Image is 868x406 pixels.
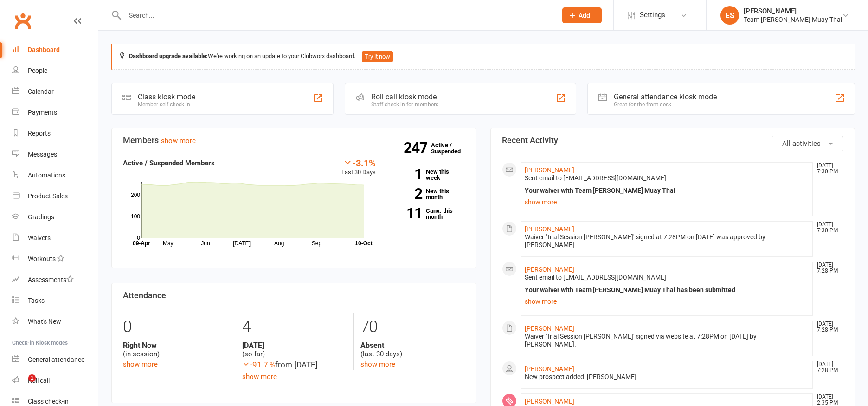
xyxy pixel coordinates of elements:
[122,9,550,22] input: Search...
[772,136,843,151] button: All activities
[242,313,347,341] div: 4
[525,333,809,348] div: Waiver 'Trial Session [PERSON_NAME]' signed via website at 7:28PM on [DATE] by [PERSON_NAME].
[123,360,158,368] a: show more
[12,349,98,370] a: General attendance kiosk mode
[12,39,98,60] a: Dashboard
[390,169,465,181] a: 1New this week
[242,359,347,371] div: from [DATE]
[390,188,465,200] a: 2New this month
[812,262,843,274] time: [DATE] 7:28 PM
[28,192,68,200] div: Product Sales
[28,67,47,74] div: People
[812,321,843,333] time: [DATE] 7:28 PM
[525,187,809,195] div: Your waiver with Team [PERSON_NAME] Muay Thai
[28,297,45,304] div: Tasks
[28,234,51,242] div: Waivers
[28,318,61,325] div: What's New
[525,325,574,332] a: [PERSON_NAME]
[28,46,60,53] div: Dashboard
[28,398,69,405] div: Class check-in
[12,228,98,249] a: Waivers
[431,135,472,161] a: 247Active / Suspended
[12,102,98,123] a: Payments
[123,341,228,350] strong: Right Now
[9,374,32,397] iframe: Intercom live chat
[502,136,844,145] h3: Recent Activity
[812,222,843,234] time: [DATE] 7:30 PM
[111,44,855,70] div: We're working on an update to your Clubworx dashboard.
[242,360,275,369] span: -91.7 %
[12,165,98,186] a: Automations
[12,186,98,207] a: Product Sales
[242,341,347,359] div: (so far)
[360,313,465,341] div: 70
[390,187,422,201] strong: 2
[12,290,98,311] a: Tasks
[562,7,602,23] button: Add
[12,311,98,332] a: What's New
[341,157,376,177] div: Last 30 Days
[12,81,98,102] a: Calendar
[782,139,821,148] span: All activities
[525,365,574,373] a: [PERSON_NAME]
[812,163,843,175] time: [DATE] 7:30 PM
[390,208,465,220] a: 11Canx. this month
[12,207,98,228] a: Gradings
[12,269,98,290] a: Assessments
[123,159,215,167] strong: Active / Suspended Members
[812,394,843,406] time: [DATE] 2:35 PM
[28,151,57,158] div: Messages
[12,60,98,81] a: People
[614,92,717,101] div: General attendance kiosk mode
[12,249,98,269] a: Workouts
[371,101,438,108] div: Staff check-in for members
[525,398,574,405] a: [PERSON_NAME]
[161,137,196,145] a: show more
[28,213,54,221] div: Gradings
[390,206,422,220] strong: 11
[720,6,739,25] div: ES
[11,9,34,33] a: Clubworx
[525,233,809,249] div: Waiver 'Trial Session [PERSON_NAME]' signed at 7:28PM on [DATE] was approved by [PERSON_NAME]
[744,15,842,24] div: Team [PERSON_NAME] Muay Thai
[404,141,431,155] strong: 247
[579,12,590,19] span: Add
[12,144,98,165] a: Messages
[28,276,74,283] div: Assessments
[28,377,50,384] div: Roll call
[12,370,98,391] a: Roll call
[525,166,574,174] a: [PERSON_NAME]
[138,101,195,108] div: Member self check-in
[371,92,438,101] div: Roll call kiosk mode
[123,313,228,341] div: 0
[360,341,465,359] div: (last 30 days)
[242,373,277,381] a: show more
[744,7,842,15] div: [PERSON_NAME]
[525,274,666,281] span: Sent email to [EMAIL_ADDRESS][DOMAIN_NAME]
[28,356,84,363] div: General attendance
[123,341,228,359] div: (in session)
[525,225,574,233] a: [PERSON_NAME]
[640,5,665,26] span: Settings
[341,157,376,168] div: -3.1%
[28,374,36,382] span: 1
[28,171,65,179] div: Automations
[614,101,717,108] div: Great for the front desk
[525,266,574,273] a: [PERSON_NAME]
[28,255,56,262] div: Workouts
[360,341,465,350] strong: Absent
[28,88,54,95] div: Calendar
[525,295,809,308] a: show more
[28,109,57,116] div: Payments
[525,174,666,182] span: Sent email to [EMAIL_ADDRESS][DOMAIN_NAME]
[123,291,465,300] h3: Attendance
[525,286,809,294] div: Your waiver with Team [PERSON_NAME] Muay Thai has been submitted
[123,136,465,145] h3: Members
[390,167,422,181] strong: 1
[12,123,98,144] a: Reports
[525,196,809,209] a: show more
[812,361,843,373] time: [DATE] 7:28 PM
[242,341,347,350] strong: [DATE]
[362,51,393,62] button: Try it now
[28,130,51,137] div: Reports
